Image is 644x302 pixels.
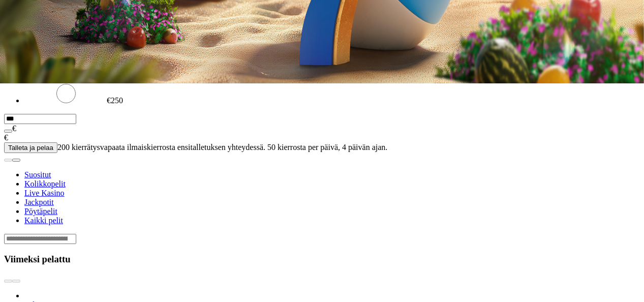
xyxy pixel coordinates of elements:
[4,159,12,162] button: prev slide
[12,159,20,162] button: next slide
[8,144,53,152] span: Talleta ja pelaa
[4,130,12,133] button: eye icon
[4,280,12,283] button: prev slide
[24,216,63,225] span: Kaikki pelit
[24,207,57,216] a: Pöytäpelit
[12,280,20,283] button: next slide
[57,143,388,152] span: 200 kierrätysvapaata ilmaiskierrosta ensitalletuksen yhteydessä. 50 kierrosta per päivä, 4 päivän...
[4,153,640,225] nav: Lobby
[24,179,66,188] a: Kolikkopelit
[4,133,8,142] span: €
[4,142,57,153] button: Talleta ja pelaa
[24,198,54,206] a: Jackpotit
[107,96,123,105] label: €250
[4,153,640,244] header: Lobby
[4,234,76,244] input: Search
[4,254,640,265] h3: Viimeksi pelattu
[24,189,65,197] a: Live Kasino
[24,170,51,179] a: Suositut
[12,124,16,133] span: €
